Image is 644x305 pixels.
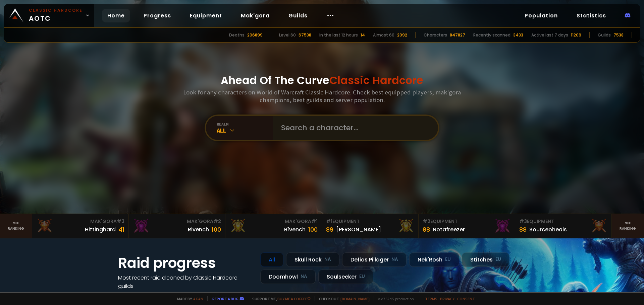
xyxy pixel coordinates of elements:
[433,225,465,234] div: Notafreezer
[32,214,129,238] a: Mak'Gora#3Hittinghard41
[519,9,563,22] a: Population
[361,32,365,38] div: 14
[423,218,511,225] div: Equipment
[340,296,370,301] a: [DOMAIN_NAME]
[29,7,83,23] span: AOTC
[284,225,306,234] div: Rîvench
[188,225,209,234] div: Rivench
[235,9,275,22] a: Mak'gora
[85,225,116,234] div: Hittinghard
[277,296,311,301] a: Buy me a coffee
[117,218,124,225] span: # 3
[308,225,318,234] div: 100
[133,218,221,225] div: Mak'Gora
[217,122,273,127] div: realm
[286,252,339,267] div: Skull Rock
[173,296,203,301] span: Made by
[462,252,509,267] div: Stitches
[326,225,333,234] div: 89
[260,252,283,267] div: All
[423,218,430,225] span: # 2
[391,256,398,263] small: NA
[4,4,94,27] a: Classic HardcoreAOTC
[118,252,252,274] h1: Raid progress
[212,296,238,301] a: Report a bug
[326,218,332,225] span: # 1
[326,218,414,225] div: Equipment
[229,218,318,225] div: Mak'Gora
[279,32,296,38] div: Level 60
[36,218,124,225] div: Mak'Gora
[299,32,311,38] div: 67538
[513,32,523,38] div: 3433
[301,273,307,280] small: NA
[102,9,130,22] a: Home
[324,256,331,263] small: NA
[424,32,447,38] div: Characters
[515,214,612,238] a: #3Equipment88Sourceoheals
[184,9,227,22] a: Equipment
[311,218,318,225] span: # 1
[193,296,203,301] a: a fan
[612,214,644,238] a: Seeranking
[118,274,252,290] h4: Most recent raid cleaned by Classic Hardcore guilds
[613,32,624,38] div: 7538
[118,291,162,298] a: See all progress
[138,9,176,22] a: Progress
[457,296,475,301] a: Consent
[329,73,423,88] span: Classic Hardcore
[529,225,567,234] div: Sourceoheals
[180,88,464,104] h3: Look for any characters on World of Warcraft Classic Hardcore. Check best equipped players, mak'g...
[248,296,311,301] span: Support me,
[419,214,515,238] a: #2Equipment88Notafreezer
[277,116,430,140] input: Search a character...
[425,296,437,301] a: Terms
[423,225,430,234] div: 88
[450,32,465,38] div: 847827
[229,32,245,38] div: Deaths
[342,252,407,267] div: Defias Pillager
[571,32,581,38] div: 11209
[336,225,381,234] div: [PERSON_NAME]
[374,296,414,301] span: v. d752d5 - production
[221,72,423,88] h1: Ahead Of The Curve
[225,214,322,238] a: Mak'Gora#1Rîvench100
[322,214,419,238] a: #1Equipment89[PERSON_NAME]
[247,32,263,38] div: 206899
[571,9,611,22] a: Statistics
[495,256,501,263] small: EU
[373,32,394,38] div: Almost 60
[519,218,527,225] span: # 3
[409,252,459,267] div: Nek'Rosh
[519,225,527,234] div: 88
[29,7,83,13] small: Classic Hardcore
[531,32,568,38] div: Active last 7 days
[118,225,124,234] div: 41
[129,214,225,238] a: Mak'Gora#2Rivench100
[440,296,454,301] a: Privacy
[473,32,511,38] div: Recently scanned
[445,256,451,263] small: EU
[212,225,221,234] div: 100
[213,218,221,225] span: # 2
[283,9,313,22] a: Guilds
[319,32,358,38] div: In the last 12 hours
[260,270,316,284] div: Doomhowl
[397,32,407,38] div: 2092
[315,296,370,301] span: Checkout
[359,273,365,280] small: EU
[318,270,373,284] div: Soulseeker
[598,32,611,38] div: Guilds
[217,127,273,134] div: All
[519,218,607,225] div: Equipment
